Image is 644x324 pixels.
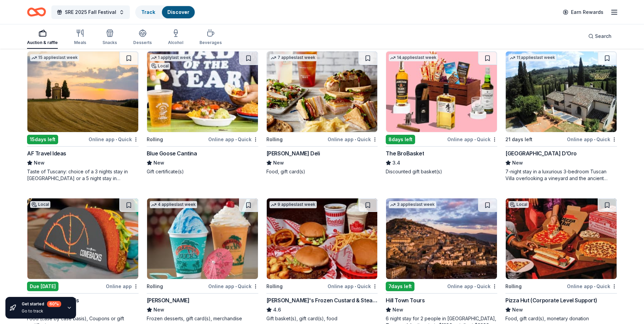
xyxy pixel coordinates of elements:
[106,282,139,290] div: Online app
[594,284,595,289] span: •
[147,315,258,322] div: Frozen desserts, gift card(s), merchandise
[22,301,61,307] div: Get started
[168,26,183,49] button: Alcohol
[27,149,66,157] div: AF Travel Ideas
[147,282,163,290] div: Rolling
[595,32,612,40] span: Search
[386,198,497,279] img: Image for Hill Town Tours
[147,51,258,132] img: Image for Blue Goose Cantina
[30,54,79,61] div: 15 applies last week
[389,201,436,208] div: 3 applies last week
[583,29,617,43] button: Search
[447,135,497,144] div: Online app Quick
[273,159,284,167] span: New
[141,9,155,15] a: Track
[505,282,522,290] div: Rolling
[147,168,258,175] div: Gift certificate(s)
[392,159,400,167] span: 3.4
[386,51,497,175] a: Image for The BroBasket14 applieslast week8days leftOnline app•QuickThe BroBasket3.4Discounted gi...
[386,168,497,175] div: Discounted gift basket(s)
[328,135,378,144] div: Online app Quick
[386,149,424,157] div: The BroBasket
[147,198,258,279] img: Image for Bahama Buck's
[147,198,258,322] a: Image for Bahama Buck's4 applieslast weekRollingOnline app•Quick[PERSON_NAME]NewFrozen desserts, ...
[505,168,617,182] div: 7-night stay in a luxurious 3-bedroom Tuscan Villa overlooking a vineyard and the ancient walled ...
[266,282,283,290] div: Rolling
[386,282,414,291] div: 7 days left
[508,201,529,208] div: Local
[505,149,577,157] div: [GEOGRAPHIC_DATA] D’Oro
[153,159,164,167] span: New
[266,51,378,175] a: Image for McAlister's Deli7 applieslast weekRollingOnline app•Quick[PERSON_NAME] DeliNewFood, gif...
[89,135,139,144] div: Online app Quick
[505,296,597,304] div: Pizza Hut (Corporate Level Support)
[266,149,320,157] div: [PERSON_NAME] Deli
[27,135,58,144] div: 15 days left
[559,6,607,18] a: Earn Rewards
[147,51,258,175] a: Image for Blue Goose Cantina1 applylast weekLocalRollingOnline app•QuickBlue Goose CantinaNewGift...
[27,168,139,182] div: Taste of Tuscany: choice of a 3 nights stay in [GEOGRAPHIC_DATA] or a 5 night stay in [GEOGRAPHIC...
[102,40,117,45] div: Snacks
[208,282,258,290] div: Online app Quick
[153,306,164,314] span: New
[34,159,45,167] span: New
[266,315,378,322] div: Gift basket(s), gift card(s), food
[269,201,317,208] div: 9 applies last week
[266,198,378,322] a: Image for Freddy's Frozen Custard & Steakburgers9 applieslast weekRollingOnline app•Quick[PERSON_...
[27,26,58,49] button: Auction & raffle
[386,51,497,132] img: Image for The BroBasket
[505,51,617,182] a: Image for Villa Sogni D’Oro11 applieslast week21 days leftOnline app•Quick[GEOGRAPHIC_DATA] D’Oro...
[150,201,197,208] div: 4 applies last week
[27,198,138,279] img: Image for Southern Multifoods
[505,135,532,144] div: 21 days left
[266,135,283,144] div: Rolling
[506,51,617,132] img: Image for Villa Sogni D’Oro
[447,282,497,290] div: Online app Quick
[266,296,378,304] div: [PERSON_NAME]'s Frozen Custard & Steakburgers
[150,63,170,69] div: Local
[27,51,139,182] a: Image for AF Travel Ideas15 applieslast week15days leftOnline app•QuickAF Travel IdeasNewTaste of...
[168,40,183,45] div: Alcohol
[133,40,152,45] div: Desserts
[235,137,237,142] span: •
[512,159,523,167] span: New
[594,137,595,142] span: •
[567,135,617,144] div: Online app Quick
[474,137,476,142] span: •
[355,137,356,142] span: •
[27,40,58,45] div: Auction & raffle
[27,4,46,20] a: Home
[65,8,116,16] span: SRE 2025 Fall Festival
[147,296,190,304] div: [PERSON_NAME]
[27,282,58,291] div: Due [DATE]
[199,40,222,45] div: Beverages
[74,26,86,49] button: Meals
[208,135,258,144] div: Online app Quick
[51,5,130,19] button: SRE 2025 Fall Festival
[74,40,86,45] div: Meals
[505,198,617,322] a: Image for Pizza Hut (Corporate Level Support)LocalRollingOnline app•QuickPizza Hut (Corporate Lev...
[269,54,317,61] div: 7 applies last week
[328,282,378,290] div: Online app Quick
[392,306,403,314] span: New
[30,201,50,208] div: Local
[150,54,192,61] div: 1 apply last week
[474,284,476,289] span: •
[102,26,117,49] button: Snacks
[273,306,281,314] span: 4.6
[386,296,425,304] div: Hill Town Tours
[116,137,117,142] span: •
[389,54,438,61] div: 14 applies last week
[147,149,197,157] div: Blue Goose Cantina
[147,135,163,144] div: Rolling
[266,168,378,175] div: Food, gift card(s)
[355,284,356,289] span: •
[199,26,222,49] button: Beverages
[505,315,617,322] div: Food, gift card(s), monetary donation
[133,26,152,49] button: Desserts
[267,198,378,279] img: Image for Freddy's Frozen Custard & Steakburgers
[27,51,138,132] img: Image for AF Travel Ideas
[235,284,237,289] span: •
[506,198,617,279] img: Image for Pizza Hut (Corporate Level Support)
[22,308,61,314] div: Go to track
